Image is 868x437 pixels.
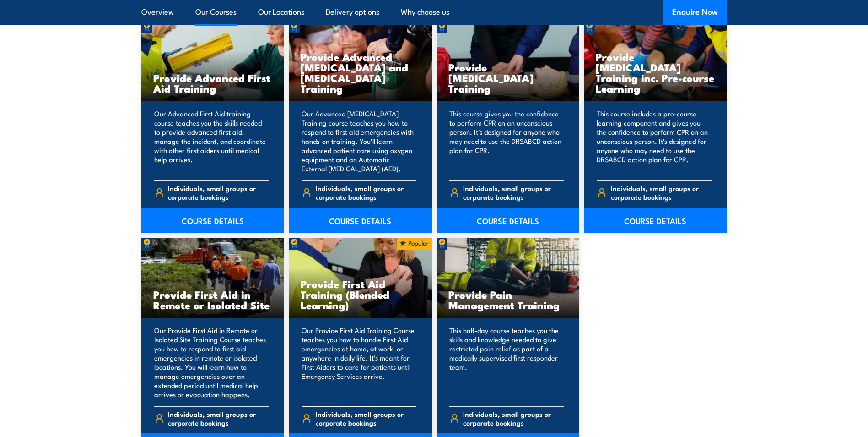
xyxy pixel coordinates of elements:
[597,109,712,173] p: This course includes a pre-course learning component and gives you the confidence to perform CPR ...
[611,184,712,201] span: Individuals, small groups or corporate bookings
[289,208,432,233] a: COURSE DETAILS
[449,109,564,173] p: This course gives you the confidence to perform CPR on an unconscious person. It's designed for a...
[154,109,269,173] p: Our Advanced First Aid training course teaches you the skills needed to provide advanced first ai...
[463,184,564,201] span: Individuals, small groups or corporate bookings
[448,62,568,93] h3: Provide [MEDICAL_DATA] Training
[584,208,727,233] a: COURSE DETAILS
[596,51,715,93] h3: Provide [MEDICAL_DATA] Training inc. Pre-course Learning
[301,279,420,310] h3: Provide First Aid Training (Blended Learning)
[153,289,273,310] h3: Provide First Aid in Remote or Isolated Site
[141,208,285,233] a: COURSE DETAILS
[437,208,580,233] a: COURSE DETAILS
[316,184,416,201] span: Individuals, small groups or corporate bookings
[154,326,269,399] p: Our Provide First Aid in Remote or Isolated Site Training Course teaches you how to respond to fi...
[301,51,420,93] h3: Provide Advanced [MEDICAL_DATA] and [MEDICAL_DATA] Training
[316,410,416,427] span: Individuals, small groups or corporate bookings
[168,184,269,201] span: Individuals, small groups or corporate bookings
[302,326,416,399] p: Our Provide First Aid Training Course teaches you how to handle First Aid emergencies at home, at...
[448,289,568,310] h3: Provide Pain Management Training
[449,326,564,399] p: This half-day course teaches you the skills and knowledge needed to give restricted pain relief a...
[153,72,273,93] h3: Provide Advanced First Aid Training
[168,410,269,427] span: Individuals, small groups or corporate bookings
[463,410,564,427] span: Individuals, small groups or corporate bookings
[302,109,416,173] p: Our Advanced [MEDICAL_DATA] Training course teaches you how to respond to first aid emergencies w...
